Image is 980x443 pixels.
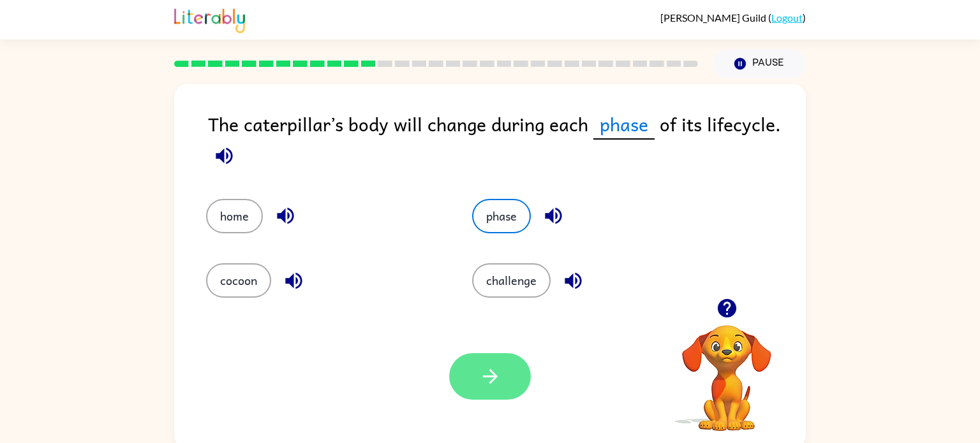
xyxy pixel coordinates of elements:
[206,199,263,233] button: home
[663,305,791,433] video: Your browser must support playing .mp4 files to use Literably. Please try using another browser.
[713,49,806,78] button: Pause
[174,5,245,33] img: Literably
[208,110,806,173] div: The caterpillar’s body will change during each of its lifecycle.
[472,199,531,233] button: phase
[660,11,806,24] div: ( )
[593,110,655,140] span: phase
[472,263,551,298] button: challenge
[771,11,803,24] a: Logout
[206,263,271,298] button: cocoon
[660,11,768,24] span: [PERSON_NAME] Guild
